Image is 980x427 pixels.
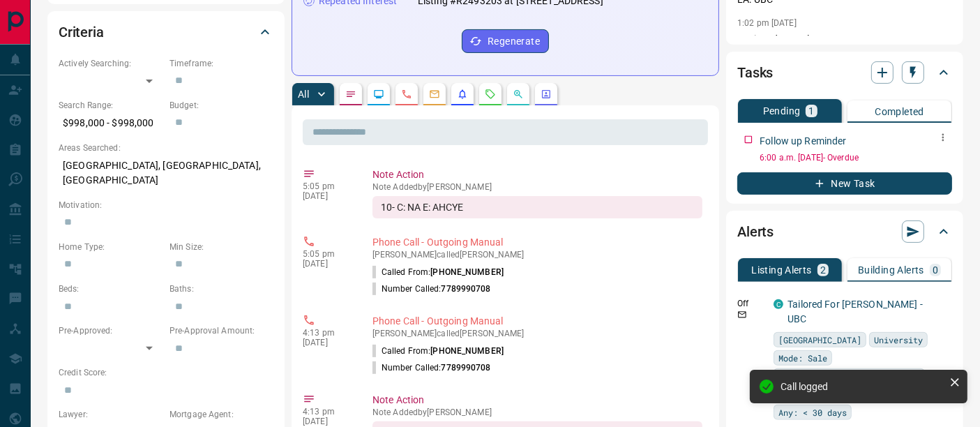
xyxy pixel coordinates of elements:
[372,266,504,278] p: Called From:
[737,297,765,310] p: Off
[442,363,491,373] span: 7789990708
[372,167,702,182] p: Note Action
[59,15,273,49] div: Criteria
[808,106,814,116] p: 1
[430,346,504,356] span: [PHONE_NUMBER]
[442,284,491,294] span: 7789990708
[737,18,797,28] p: 1:02 pm [DATE]
[737,56,952,89] div: Tasks
[59,21,104,43] h2: Criteria
[372,250,702,260] p: [PERSON_NAME] called [PERSON_NAME]
[169,241,273,253] p: Min Size:
[778,333,861,347] span: [GEOGRAPHIC_DATA]
[303,191,352,201] p: [DATE]
[372,196,702,218] div: 10- C: NA E: AHCYE
[298,89,309,99] p: All
[345,89,356,100] svg: Notes
[429,89,440,100] svg: Emails
[169,57,273,70] p: Timeframe:
[169,283,273,295] p: Baths:
[303,181,352,191] p: 5:05 pm
[303,407,352,417] p: 4:13 pm
[858,265,924,275] p: Building Alerts
[372,182,702,192] p: Note Added by [PERSON_NAME]
[303,259,352,269] p: [DATE]
[59,241,163,253] p: Home Type:
[169,99,273,112] p: Budget:
[303,328,352,338] p: 4:13 pm
[59,199,273,211] p: Motivation:
[760,151,952,164] p: 6:00 a.m. [DATE] - Overdue
[372,393,702,407] p: Note Action
[401,89,412,100] svg: Calls
[485,89,496,100] svg: Requests
[59,112,163,135] p: $998,000 - $998,000
[59,99,163,112] p: Search Range:
[933,265,938,275] p: 0
[820,265,826,275] p: 2
[430,267,504,277] span: [PHONE_NUMBER]
[737,215,952,248] div: Alerts
[59,154,273,192] p: [GEOGRAPHIC_DATA], [GEOGRAPHIC_DATA], [GEOGRAPHIC_DATA]
[737,220,774,243] h2: Alerts
[59,408,163,421] p: Lawyer:
[737,310,747,320] svg: Email
[169,408,273,421] p: Mortgage Agent:
[169,324,273,337] p: Pre-Approval Amount:
[372,235,702,250] p: Phone Call - Outgoing Manual
[372,314,702,329] p: Phone Call - Outgoing Manual
[737,32,952,47] p: Assigned to Carlo
[59,324,163,337] p: Pre-Approved:
[774,299,783,309] div: condos.ca
[373,89,384,100] svg: Lead Browsing Activity
[59,142,273,154] p: Areas Searched:
[737,172,952,195] button: New Task
[372,329,702,338] p: [PERSON_NAME] called [PERSON_NAME]
[787,299,923,324] a: Tailored For [PERSON_NAME] - UBC
[541,89,552,100] svg: Agent Actions
[763,106,801,116] p: Pending
[737,61,773,84] h2: Tasks
[513,89,524,100] svg: Opportunities
[59,283,163,295] p: Beds:
[760,134,846,149] p: Follow up Reminder
[59,57,163,70] p: Actively Searching:
[303,417,352,426] p: [DATE]
[59,366,273,379] p: Credit Score:
[781,381,944,392] div: Call logged
[462,29,549,53] button: Regenerate
[372,361,491,374] p: Number Called:
[778,351,827,365] span: Mode: Sale
[457,89,468,100] svg: Listing Alerts
[751,265,812,275] p: Listing Alerts
[372,283,491,295] p: Number Called:
[372,407,702,417] p: Note Added by [PERSON_NAME]
[875,107,924,117] p: Completed
[372,345,504,357] p: Called From:
[874,333,923,347] span: University
[303,338,352,347] p: [DATE]
[303,249,352,259] p: 5:05 pm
